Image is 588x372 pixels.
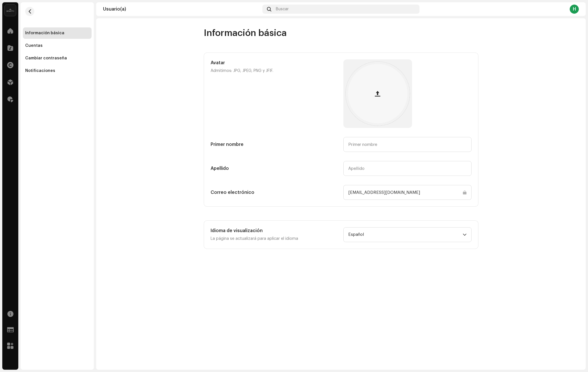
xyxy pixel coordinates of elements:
[25,69,55,73] div: Notificaciones
[343,185,472,200] input: Correo electrónico
[211,67,339,74] p: Admitimos: JPG, JPEG, PNG y JFIF.
[343,161,472,176] input: Apellido
[463,228,467,242] div: dropdown trigger
[25,43,43,48] div: Cuentas
[25,31,64,35] div: Información básica
[23,27,92,39] re-m-nav-item: Información básica
[211,59,339,66] h5: Avatar
[276,7,289,11] span: Buscar
[23,40,92,51] re-m-nav-item: Cuentas
[343,137,472,152] input: Primer nombre
[570,5,579,14] div: H
[211,227,339,234] h5: Idioma de visualización
[23,53,92,64] re-m-nav-item: Cambiar contraseña
[5,5,16,16] img: 02a7c2d3-3c89-4098-b12f-2ff2945c95ee
[23,65,92,77] re-m-nav-item: Notificaciones
[348,228,463,242] span: Español
[211,189,339,196] h5: Correo electrónico
[211,235,339,242] p: La página se actualizará para aplicar el idioma
[211,165,339,172] h5: Apellido
[25,56,67,61] div: Cambiar contraseña
[103,7,260,11] div: Usuario(a)
[211,141,339,148] h5: Primer nombre
[204,27,287,39] span: Información básica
